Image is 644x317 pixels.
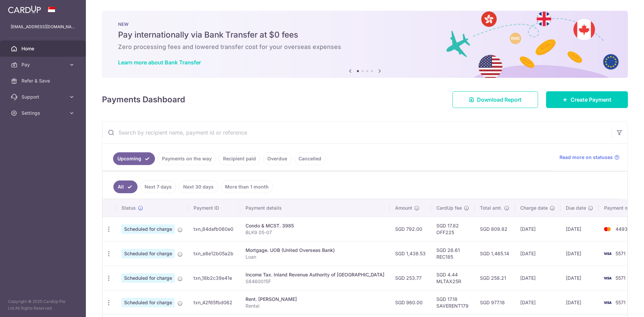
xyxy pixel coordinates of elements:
[246,229,384,236] p: BLK9 05-07
[11,23,75,30] p: [EMAIL_ADDRESS][DOMAIN_NAME]
[121,273,175,283] span: Scheduled for charge
[520,205,548,211] span: Charge date
[515,217,560,241] td: [DATE]
[515,266,560,290] td: [DATE]
[452,91,538,108] a: Download Report
[113,180,138,193] a: All
[188,266,240,290] td: txn_18b2c39e41e
[246,254,384,260] p: Loan
[395,205,412,211] span: Amount
[560,241,599,266] td: [DATE]
[615,275,626,281] span: 5571
[475,241,515,266] td: SGD 1,465.14
[118,59,201,66] a: Learn more about Bank Transfer
[8,5,41,13] img: CardUp
[390,241,431,266] td: SGD 1,438.53
[113,152,155,165] a: Upcoming
[431,266,475,290] td: SGD 4.44 MLTAX25R
[188,290,240,315] td: txn_42f85fbd062
[475,266,515,290] td: SGD 258.21
[615,226,628,232] span: 4493
[246,278,384,285] p: S8460015F
[179,180,218,193] a: Next 30 days
[102,94,185,106] h4: Payments Dashboard
[294,152,326,165] a: Cancelled
[475,217,515,241] td: SGD 809.82
[559,154,620,161] a: Read more on statuses
[188,199,240,217] th: Payment ID
[188,241,240,266] td: txn_e8e12b05a2b
[21,77,66,84] span: Refer & Save
[246,247,384,254] div: Mortgage. UOB (United Overseas Bank)
[118,21,612,27] p: NEW
[121,205,136,211] span: Status
[431,217,475,241] td: SGD 17.82 OFF225
[21,110,66,116] span: Settings
[102,11,628,78] img: Bank transfer banner
[431,290,475,315] td: SGD 17.18 SAVERENT179
[219,152,260,165] a: Recipient paid
[571,96,611,104] span: Create Payment
[21,61,66,68] span: Pay
[246,303,384,309] p: Rental
[21,45,66,52] span: Home
[601,274,614,282] img: Bank Card
[240,199,390,217] th: Payment details
[601,225,614,233] img: Bank Card
[436,205,462,211] span: CardUp fee
[118,30,612,40] h5: Pay internationally via Bank Transfer at $0 fees
[560,290,599,315] td: [DATE]
[477,96,522,104] span: Download Report
[121,298,175,307] span: Scheduled for charge
[480,205,502,211] span: Total amt.
[601,299,614,307] img: Bank Card
[140,180,176,193] a: Next 7 days
[601,250,614,258] img: Bank Card
[158,152,216,165] a: Payments on the way
[102,122,611,143] input: Search by recipient name, payment id or reference
[221,180,273,193] a: More than 1 month
[121,249,175,258] span: Scheduled for charge
[560,217,599,241] td: [DATE]
[390,290,431,315] td: SGD 960.00
[390,266,431,290] td: SGD 253.77
[515,241,560,266] td: [DATE]
[560,266,599,290] td: [DATE]
[188,217,240,241] td: txn_84dafb060e0
[21,94,66,100] span: Support
[475,290,515,315] td: SGD 977.18
[615,300,626,305] span: 5571
[546,91,628,108] a: Create Payment
[566,205,586,211] span: Due date
[246,271,384,278] div: Income Tax. Inland Revenue Authority of [GEOGRAPHIC_DATA]
[431,241,475,266] td: SGD 26.61 REC185
[263,152,291,165] a: Overdue
[515,290,560,315] td: [DATE]
[390,217,431,241] td: SGD 792.00
[559,154,613,161] span: Read more on statuses
[246,222,384,229] div: Condo & MCST. 3985
[121,224,175,234] span: Scheduled for charge
[246,296,384,303] div: Rent. [PERSON_NAME]
[615,251,626,256] span: 5571
[118,43,612,51] h6: Zero processing fees and lowered transfer cost for your overseas expenses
